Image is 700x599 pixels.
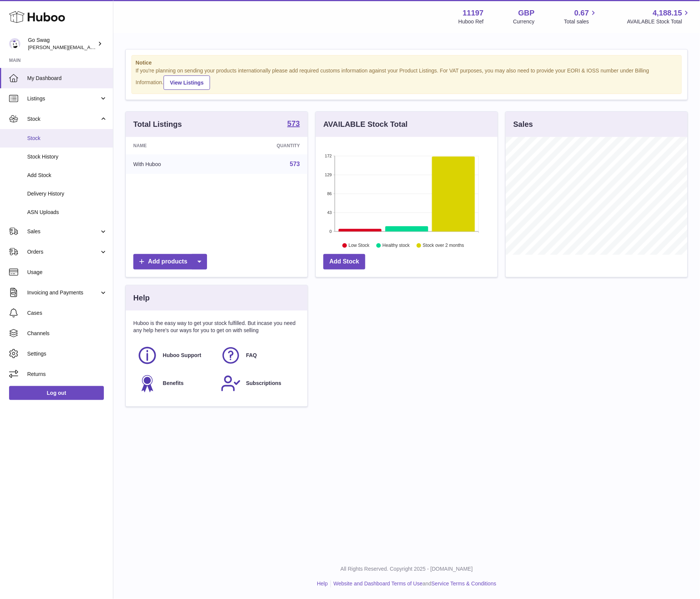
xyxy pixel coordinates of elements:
[27,289,99,296] span: Invoicing and Payments
[327,210,332,215] text: 43
[349,243,370,248] text: Low Stock
[27,209,107,216] span: ASN Uploads
[423,243,464,248] text: Stock over 2 months
[331,581,496,588] li: and
[163,352,201,359] span: Huboo Support
[27,330,107,337] span: Channels
[513,18,535,25] div: Currency
[323,119,408,129] h3: AVAILABLE Stock Total
[27,248,99,256] span: Orders
[221,345,297,366] a: FAQ
[27,310,107,317] span: Cases
[459,18,484,25] div: Huboo Ref
[126,154,222,174] td: With Huboo
[513,119,533,129] h3: Sales
[627,18,691,25] span: AVAILABLE Stock Total
[27,228,99,235] span: Sales
[137,345,213,366] a: Huboo Support
[287,120,300,127] strong: 573
[221,373,297,394] a: Subscriptions
[119,566,694,573] p: All Rights Reserved. Copyright 2025 - [DOMAIN_NAME]
[27,153,107,160] span: Stock History
[27,190,107,197] span: Delivery History
[27,135,107,142] span: Stock
[9,38,20,49] img: leigh@goswag.com
[27,95,99,102] span: Listings
[246,352,257,359] span: FAQ
[325,172,332,177] text: 129
[163,380,184,387] span: Benefits
[27,115,99,123] span: Stock
[431,581,496,587] a: Service Terms & Conditions
[133,320,300,334] p: Huboo is the easy way to get your stock fulfilled. But incase you need any help here's our ways f...
[164,75,210,90] a: View Listings
[325,154,332,158] text: 172
[9,386,104,400] a: Log out
[27,350,107,357] span: Settings
[133,254,207,269] a: Add products
[133,293,150,303] h3: Help
[27,172,107,179] span: Add Stock
[27,75,107,82] span: My Dashboard
[27,371,107,378] span: Returns
[627,8,691,25] a: 4,188.15 AVAILABLE Stock Total
[136,59,678,66] strong: Notice
[334,581,423,587] a: Website and Dashboard Terms of Use
[564,18,598,25] span: Total sales
[329,229,332,234] text: 0
[246,380,281,387] span: Subscriptions
[222,137,308,154] th: Quantity
[317,581,328,587] a: Help
[126,137,222,154] th: Name
[137,373,213,394] a: Benefits
[518,8,535,18] strong: GBP
[28,44,151,50] span: [PERSON_NAME][EMAIL_ADDRESS][DOMAIN_NAME]
[287,120,300,129] a: 573
[463,8,484,18] strong: 11197
[323,254,365,269] a: Add Stock
[564,8,598,25] a: 0.67 Total sales
[653,8,682,18] span: 4,188.15
[575,8,589,18] span: 0.67
[133,119,182,129] h3: Total Listings
[290,161,300,167] a: 573
[327,191,332,196] text: 86
[383,243,410,248] text: Healthy stock
[28,37,96,51] div: Go Swag
[27,269,107,276] span: Usage
[136,67,678,90] div: If you're planning on sending your products internationally please add required customs informati...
